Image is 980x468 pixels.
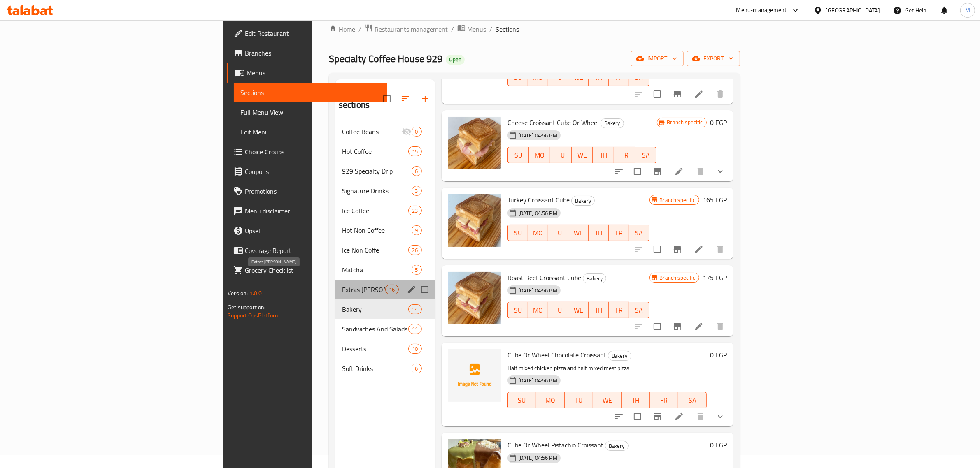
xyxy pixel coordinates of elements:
span: TU [568,394,590,406]
button: WE [568,302,589,318]
div: Hot Non Coffee9 [335,220,435,240]
button: SU [507,302,528,318]
span: Soft Drinks [342,364,412,373]
div: items [408,304,421,314]
span: 5 [412,266,421,274]
span: TH [625,394,647,406]
span: Roast Beef Croissant Cube [507,271,581,284]
span: Promotions [245,186,381,196]
div: items [408,324,421,334]
button: Add section [415,89,435,109]
span: 15 [409,148,421,155]
span: Cube Or Wheel Pistachio Croissant [507,439,603,451]
span: TH [592,227,605,239]
svg: Show Choices [715,167,725,176]
span: SA [632,227,646,239]
span: Desserts [342,344,408,354]
button: delete [710,239,730,259]
a: Edit menu item [674,167,684,176]
span: Bakery [601,118,624,128]
a: Menu disclaimer [227,201,387,221]
span: 10 [409,345,421,353]
div: Hot Coffee15 [335,141,435,161]
span: Choice Groups [245,147,381,157]
span: [DATE] 04:56 PM [515,132,561,139]
div: items [412,265,422,275]
button: sort-choices [609,407,629,426]
div: Menu-management [736,5,787,15]
button: TU [565,392,593,408]
h6: 165 EGP [703,194,727,206]
button: show more [710,407,730,426]
span: Restaurants management [375,24,448,34]
span: MO [531,304,545,316]
span: 26 [409,246,421,254]
span: 1.0.0 [249,288,262,299]
span: Select to update [649,318,666,335]
div: Matcha5 [335,260,435,280]
span: Grocery Checklist [245,265,381,275]
span: 3 [412,187,421,195]
button: WE [593,392,622,408]
button: TH [622,392,650,408]
span: SA [639,149,654,161]
div: items [412,127,422,137]
button: MO [528,225,548,241]
div: Ice Coffee23 [335,201,435,220]
div: Soft Drinks6 [335,359,435,378]
span: [DATE] 04:56 PM [515,454,561,462]
div: Hot Non Coffee [342,225,412,235]
span: MO [531,72,545,83]
span: Branch specific [656,274,699,282]
span: Bakery [342,304,408,314]
div: [GEOGRAPHIC_DATA] [826,6,880,15]
span: Get support on: [228,302,265,313]
button: Branch-specific-item [648,162,668,181]
a: Coverage Report [227,241,387,260]
div: Hot Coffee [342,146,408,156]
p: Half mixed chicken pizza and half mixed meat pizza [507,363,707,373]
span: 23 [409,207,421,215]
img: Cheese Croissant Cube Or Wheel [448,117,501,169]
button: SA [629,225,649,241]
div: 929 Specialty Drip6 [335,161,435,181]
span: Select to update [649,241,666,258]
span: Cube Or Wheel Chocolate Croissant [507,349,606,361]
span: SA [632,304,646,316]
span: Bakery [572,196,594,206]
a: Edit menu item [694,322,704,331]
h6: 175 EGP [703,272,727,283]
span: Select to update [649,86,666,103]
button: import [631,51,684,66]
span: FR [617,149,632,161]
span: [DATE] 04:56 PM [515,209,561,217]
a: Choice Groups [227,142,387,162]
div: items [408,146,421,156]
button: SU [507,392,536,408]
span: Ice Coffee [342,206,408,215]
a: Edit Restaurant [227,23,387,43]
span: 11 [409,325,421,333]
span: Cheese Croissant Cube Or Wheel [507,116,599,129]
span: Bakery [605,441,628,451]
span: Full Menu View [240,107,381,117]
span: Bakery [583,274,606,283]
button: TU [550,147,572,163]
span: Extras [PERSON_NAME] [342,285,385,294]
button: FR [609,302,629,318]
span: WE [572,72,585,83]
span: Menu disclaimer [245,206,381,216]
span: Bakery [608,351,631,361]
div: items [412,364,422,373]
span: export [694,53,733,64]
span: Coverage Report [245,246,381,255]
span: Sections [240,88,381,97]
span: SU [511,227,525,239]
a: Edit menu item [694,89,704,99]
button: FR [614,147,635,163]
a: Full Menu View [234,102,387,122]
div: Sandwiches And Salads11 [335,319,435,339]
span: [DATE] 04:56 PM [515,287,561,294]
span: 9 [412,227,421,234]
